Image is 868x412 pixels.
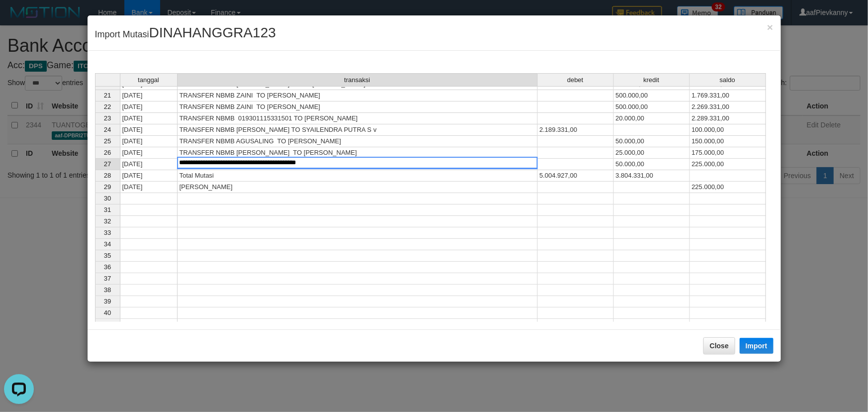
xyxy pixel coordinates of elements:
td: TRANSFER NBMB ZAINI TO [PERSON_NAME] [178,90,538,102]
td: Total Mutasi [178,170,538,182]
td: 2.289.331,00 [690,113,766,124]
span: 23 [104,114,111,122]
td: [DATE] [120,102,178,113]
td: 150.000,00 [690,136,766,147]
span: 31 [104,206,111,213]
span: 41 [104,320,111,328]
td: [DATE] [120,136,178,147]
td: [DATE] [120,147,178,159]
span: 37 [104,275,111,282]
th: Select whole grid [95,73,120,87]
span: 26 [104,149,111,156]
span: 24 [104,126,111,133]
span: 27 [104,160,111,168]
span: 36 [104,263,111,271]
td: TRANSFER NBMB ZAINI TO [PERSON_NAME] [178,102,538,113]
span: 22 [104,103,111,110]
td: TRANSFER NBMB [PERSON_NAME] TO [PERSON_NAME] [178,147,538,159]
td: 3.804.331,00 [614,170,690,182]
span: 34 [104,240,111,248]
span: × [767,21,773,33]
span: 33 [104,229,111,236]
td: 2.269.331,00 [690,102,766,113]
td: TRANSFER NBMB [PERSON_NAME] TO SYAILENDRA PUTRA S v [178,124,538,136]
td: 2.189.331,00 [538,124,614,136]
span: 39 [104,298,111,305]
span: tanggal [138,77,159,84]
span: saldo [720,77,735,84]
td: TRANSFER NBMB 019301115331501 TO [PERSON_NAME] [178,113,538,124]
span: 28 [104,172,111,179]
td: [DATE] [120,124,178,136]
span: kredit [644,77,660,84]
td: 25.000,00 [614,147,690,159]
button: Close [767,22,773,32]
td: 175.000,00 [690,147,766,159]
span: debet [567,77,583,84]
span: DINAHANGGRA123 [149,25,276,40]
td: 500.000,00 [614,102,690,113]
span: transaksi [344,77,370,84]
span: 29 [104,183,111,191]
td: [DATE] [120,113,178,124]
td: 1.769.331,00 [690,90,766,102]
td: TRANSFER NBMB AGUSALING TO [PERSON_NAME] [178,136,538,147]
span: 30 [104,195,111,202]
button: Close [703,337,735,354]
td: 50.000,00 [614,159,690,170]
span: Import Mutasi [95,29,276,39]
td: 100.000,00 [690,124,766,136]
span: 21 [104,92,111,99]
span: 40 [104,309,111,316]
td: 225.000,00 [690,182,766,193]
td: 500.000,00 [614,90,690,102]
td: 5.004.927,00 [538,170,614,182]
button: Import [740,338,773,354]
td: [DATE] [120,159,178,170]
span: 35 [104,252,111,259]
span: 38 [104,286,111,294]
td: 20.000,00 [614,113,690,124]
td: [PERSON_NAME] [178,182,538,193]
td: [DATE] [120,182,178,193]
td: 50.000,00 [614,136,690,147]
td: [DATE] [120,170,178,182]
td: 225.000,00 [690,159,766,170]
td: [DATE] [120,90,178,102]
button: Open LiveChat chat widget [4,4,34,34]
span: 32 [104,217,111,225]
span: 25 [104,137,111,145]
